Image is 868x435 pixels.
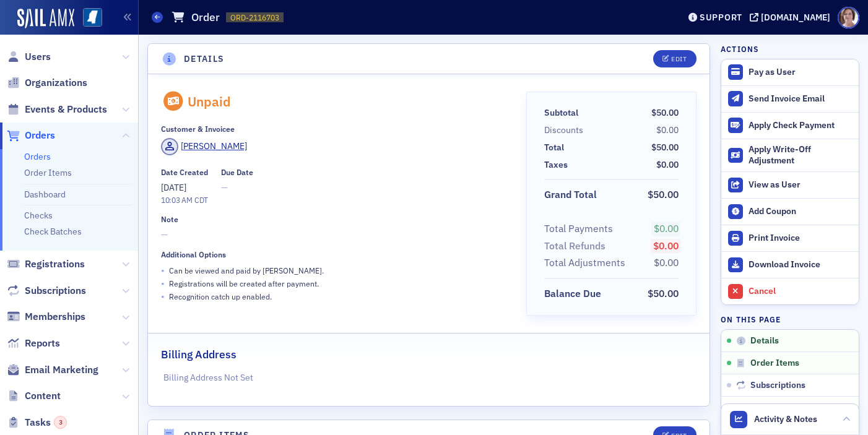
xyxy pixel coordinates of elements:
[7,103,107,116] a: Events & Products
[721,112,859,139] button: Apply Check Payment
[24,189,66,200] a: Dashboard
[721,59,859,85] button: Pay as User
[184,53,225,66] h4: Details
[750,358,799,369] span: Order Items
[7,129,55,142] a: Orders
[7,389,61,403] a: Content
[7,363,98,377] a: Email Marketing
[230,12,279,23] span: ORD-2116703
[161,264,165,277] span: •
[7,50,51,64] a: Users
[7,284,86,298] a: Subscriptions
[169,291,272,302] p: Recognition catch up enabled.
[161,215,178,224] div: Note
[188,93,231,110] div: Unpaid
[221,168,253,177] div: Due Date
[7,76,87,90] a: Organizations
[750,402,853,424] span: Related Subscription Orders
[25,257,85,271] span: Registrations
[749,120,853,131] div: Apply Check Payment
[750,380,805,391] span: Subscriptions
[74,8,102,29] a: View Homepage
[544,286,605,301] span: Balance Due
[25,416,67,429] span: Tasks
[721,225,859,251] a: Print Invoice
[191,10,220,25] h1: Order
[544,141,564,154] div: Total
[161,168,208,177] div: Date Created
[193,195,209,205] span: CDT
[221,181,253,194] span: —
[749,179,853,191] div: View as User
[25,129,55,142] span: Orders
[653,50,696,67] button: Edit
[544,158,572,171] span: Taxes
[648,188,679,200] span: $50.00
[24,210,53,221] a: Checks
[25,389,61,403] span: Content
[25,76,87,90] span: Organizations
[7,257,85,271] a: Registrations
[721,171,859,198] button: View as User
[7,416,67,429] a: Tasks3
[648,287,679,299] span: $50.00
[544,222,613,236] div: Total Payments
[761,12,830,23] div: [DOMAIN_NAME]
[181,140,247,153] div: [PERSON_NAME]
[544,239,605,254] div: Total Refunds
[721,314,859,325] h4: On this page
[651,142,679,153] span: $50.00
[721,139,859,172] button: Apply Write-Off Adjustment
[544,187,601,202] span: Grand Total
[544,286,601,301] div: Balance Due
[163,371,695,384] p: Billing Address Not Set
[544,256,625,270] div: Total Adjustments
[749,67,853,78] div: Pay as User
[656,159,679,170] span: $0.00
[654,222,679,235] span: $0.00
[25,284,86,298] span: Subscriptions
[25,363,98,377] span: Email Marketing
[169,265,324,276] p: Can be viewed and paid by [PERSON_NAME] .
[656,124,679,136] span: $0.00
[544,239,610,254] span: Total Refunds
[7,337,60,350] a: Reports
[749,286,853,297] div: Cancel
[721,251,859,278] a: Download Invoice
[544,187,597,202] div: Grand Total
[161,290,165,303] span: •
[749,233,853,244] div: Print Invoice
[544,124,583,137] div: Discounts
[544,106,583,119] span: Subtotal
[544,106,578,119] div: Subtotal
[838,7,859,28] span: Profile
[721,43,759,54] h4: Actions
[17,9,74,28] img: SailAMX
[24,167,72,178] a: Order Items
[721,278,859,304] button: Cancel
[671,56,687,62] div: Edit
[749,206,853,217] div: Add Coupon
[749,259,853,270] div: Download Invoice
[54,416,67,429] div: 3
[721,198,859,225] button: Add Coupon
[544,256,630,270] span: Total Adjustments
[544,124,588,137] span: Discounts
[700,12,742,23] div: Support
[25,103,107,116] span: Events & Products
[24,151,51,162] a: Orders
[161,138,247,155] a: [PERSON_NAME]
[161,182,186,193] span: [DATE]
[7,310,85,324] a: Memberships
[161,347,237,363] h2: Billing Address
[653,239,679,252] span: $0.00
[161,277,165,290] span: •
[161,250,226,259] div: Additional Options
[750,335,779,347] span: Details
[651,107,679,118] span: $50.00
[25,50,51,64] span: Users
[161,124,235,134] div: Customer & Invoicee
[169,278,319,289] p: Registrations will be created after payment.
[721,85,859,112] button: Send Invoice Email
